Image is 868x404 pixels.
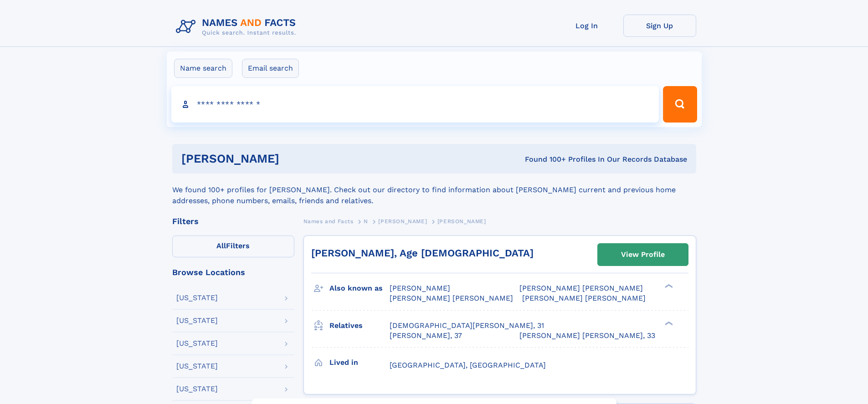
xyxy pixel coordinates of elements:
[329,355,390,370] h3: Lived in
[172,217,294,225] div: Filters
[390,331,462,341] a: [PERSON_NAME], 37
[176,317,218,324] div: [US_STATE]
[329,318,390,333] h3: Relatives
[174,59,232,78] label: Name search
[172,174,696,206] div: We found 100+ profiles for [PERSON_NAME]. Check out our directory to find information about [PERS...
[390,361,546,369] span: [GEOGRAPHIC_DATA], [GEOGRAPHIC_DATA]
[303,215,354,227] a: Names and Facts
[364,215,368,227] a: N
[437,218,486,225] span: [PERSON_NAME]
[390,284,450,292] span: [PERSON_NAME]
[172,15,303,39] img: Logo Names and Facts
[216,241,226,250] span: All
[181,153,402,164] h1: [PERSON_NAME]
[663,86,697,123] button: Search Button
[598,244,688,266] a: View Profile
[378,218,427,225] span: [PERSON_NAME]
[378,215,427,227] a: [PERSON_NAME]
[311,247,534,259] a: [PERSON_NAME], Age [DEMOGRAPHIC_DATA]
[519,284,643,292] span: [PERSON_NAME] [PERSON_NAME]
[329,281,390,296] h3: Also known as
[390,294,513,302] span: [PERSON_NAME] [PERSON_NAME]
[176,340,218,347] div: [US_STATE]
[621,244,665,265] div: View Profile
[663,283,673,289] div: ❯
[171,86,659,123] input: search input
[663,320,673,326] div: ❯
[176,294,218,302] div: [US_STATE]
[390,321,544,331] a: [DEMOGRAPHIC_DATA][PERSON_NAME], 31
[176,385,218,393] div: [US_STATE]
[623,15,696,37] a: Sign Up
[522,294,646,302] span: [PERSON_NAME] [PERSON_NAME]
[176,363,218,370] div: [US_STATE]
[402,154,687,164] div: Found 100+ Profiles In Our Records Database
[364,218,368,225] span: N
[172,268,294,276] div: Browse Locations
[172,235,294,257] label: Filters
[519,331,655,341] a: [PERSON_NAME] [PERSON_NAME], 33
[242,59,299,78] label: Email search
[550,15,623,37] a: Log In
